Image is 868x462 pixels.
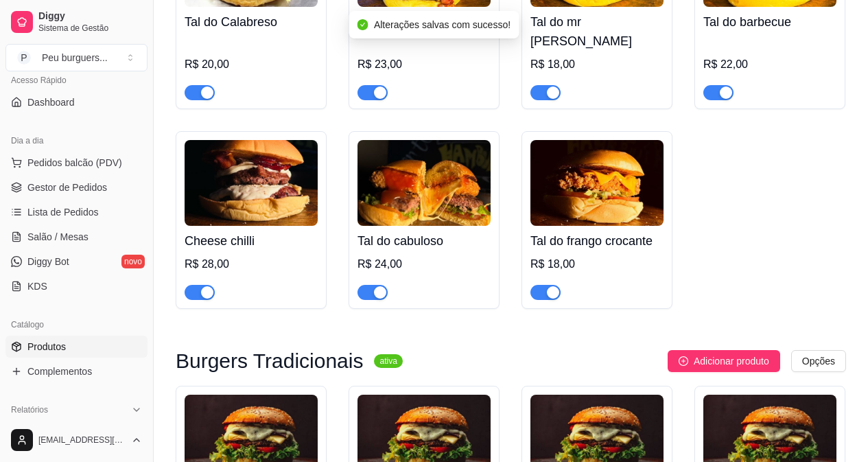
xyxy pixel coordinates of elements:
span: Diggy [38,10,142,23]
span: plus-circle [679,356,688,366]
span: Pedidos balcão (PDV) [27,156,122,170]
button: [EMAIL_ADDRESS][DOMAIN_NAME] [5,424,148,457]
h4: Tal do cabuloso [357,231,491,251]
span: Diggy Bot [27,255,69,268]
img: product-image [530,140,664,226]
span: check-circle [357,19,368,30]
h4: Tal do mr [PERSON_NAME] [530,12,664,51]
h4: Tal do barbecue [703,12,836,32]
span: Dashboard [27,95,75,109]
span: Gestor de Pedidos [27,181,107,194]
span: Opções [802,354,835,369]
div: R$ 24,00 [357,256,491,273]
div: R$ 22,00 [703,56,836,73]
a: Salão / Mesas [5,226,148,248]
h4: Cheese chilli [185,231,318,251]
div: R$ 18,00 [530,256,664,273]
div: Peu burguers ... [42,51,108,65]
div: Acesso Rápido [5,69,148,91]
span: Alterações salvas com sucesso! [374,19,511,30]
a: Lista de Pedidos [5,201,148,223]
span: [EMAIL_ADDRESS][DOMAIN_NAME] [38,435,126,446]
img: product-image [185,140,318,226]
span: Complementos [27,365,92,378]
div: R$ 18,00 [530,56,664,73]
a: Produtos [5,336,148,358]
button: Select a team [5,44,148,71]
span: KDS [27,279,47,293]
a: Diggy Botnovo [5,251,148,273]
img: product-image [357,140,491,226]
div: R$ 20,00 [185,56,318,73]
div: Dia a dia [5,130,148,152]
span: P [17,51,31,65]
a: Gestor de Pedidos [5,176,148,198]
a: KDS [5,275,148,297]
button: Opções [791,350,846,372]
sup: ativa [374,354,402,368]
a: DiggySistema de Gestão [5,5,148,38]
a: Dashboard [5,91,148,113]
div: R$ 28,00 [185,256,318,273]
div: R$ 23,00 [357,56,491,73]
span: Relatórios [11,404,48,415]
button: Adicionar produto [668,350,780,372]
span: Sistema de Gestão [38,23,142,34]
button: Pedidos balcão (PDV) [5,152,148,174]
a: Complementos [5,360,148,382]
h4: Tal do frango crocante [530,231,664,251]
h3: Burgers Tradicionais [176,353,363,369]
div: Catálogo [5,314,148,336]
span: Adicionar produto [694,354,769,369]
span: Lista de Pedidos [27,205,99,219]
span: Produtos [27,340,66,354]
h4: Tal do Calabreso [185,12,318,32]
span: Salão / Mesas [27,230,89,244]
